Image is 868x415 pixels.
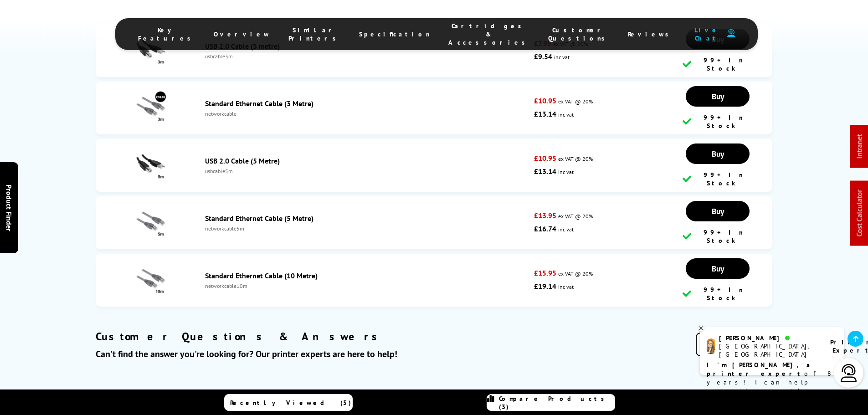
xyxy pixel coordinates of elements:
[707,361,837,404] p: of 8 years! I can help you choose the right product
[558,226,574,233] span: inc vat
[696,333,772,356] a: Ask a Question
[134,206,166,238] img: Standard Ethernet Cable (5 Metre)
[205,282,530,289] div: networkcable10m
[683,171,753,187] div: 99+ In Stock
[205,271,318,280] a: Standard Ethernet Cable (10 Metre)
[683,113,753,130] div: 99+ In Stock
[558,283,574,290] span: inc vat
[683,286,753,302] div: 99+ In Stock
[558,155,593,162] span: ex VAT @ 20%
[707,361,813,378] b: I'm [PERSON_NAME], a printer expert
[712,149,724,159] span: Buy
[558,169,574,175] span: inc vat
[205,156,280,165] a: USB 2.0 Cable (5 Metre)
[712,263,724,274] span: Buy
[134,91,166,123] img: Standard Ethernet Cable (3 Metre)
[448,22,530,46] span: Cartridges & Accessories
[712,91,724,102] span: Buy
[487,394,615,411] a: Compare Products (3)
[534,154,556,163] strong: £10.95
[534,96,556,105] strong: £10.95
[855,190,864,237] a: Cost Calculator
[554,54,570,61] span: inc vat
[558,213,593,220] span: ex VAT @ 20%
[719,334,819,342] div: [PERSON_NAME]
[548,26,610,42] span: Customer Questions
[534,268,556,277] strong: £15.95
[558,270,593,277] span: ex VAT @ 20%
[224,394,353,411] a: Recently Viewed (5)
[288,26,341,42] span: Similar Printers
[840,364,858,382] img: user-headset-light.svg
[214,30,270,38] span: Overview
[855,134,864,159] a: Intranet
[534,109,556,118] strong: £13.14
[712,206,724,216] span: Buy
[707,338,715,354] img: amy-livechat.png
[499,395,615,411] span: Compare Products (3)
[692,26,723,42] span: Live Chat
[534,52,552,61] strong: £9.54
[205,53,530,60] div: usbcable3m
[205,214,313,223] a: Standard Ethernet Cable (5 Metre)
[683,56,753,72] div: 99+ In Stock
[534,211,556,220] strong: £13.95
[138,26,195,42] span: Key Features
[534,224,556,233] strong: £16.74
[134,263,166,295] img: Standard Ethernet Cable (10 Metre)
[96,329,637,343] h2: Customer Questions & Answers
[558,111,574,118] span: inc vat
[628,30,673,38] span: Reviews
[134,149,166,180] img: USB 2.0 Cable (5 Metre)
[230,399,351,407] span: Recently Viewed (5)
[205,168,530,174] div: usbcable5m
[719,342,819,359] div: [GEOGRAPHIC_DATA], [GEOGRAPHIC_DATA]
[558,98,593,105] span: ex VAT @ 20%
[205,110,530,117] div: networkcable
[96,348,637,360] div: Can't find the answer you're looking for? Our printer experts are here to help!
[205,99,313,108] a: Standard Ethernet Cable (3 Metre)
[727,29,735,38] img: user-headset-duotone.svg
[205,225,530,232] div: networkcable5m
[683,228,753,245] div: 99+ In Stock
[5,184,14,231] span: Product Finder
[534,167,556,176] strong: £13.14
[359,30,430,38] span: Specification
[534,282,556,291] strong: £19.14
